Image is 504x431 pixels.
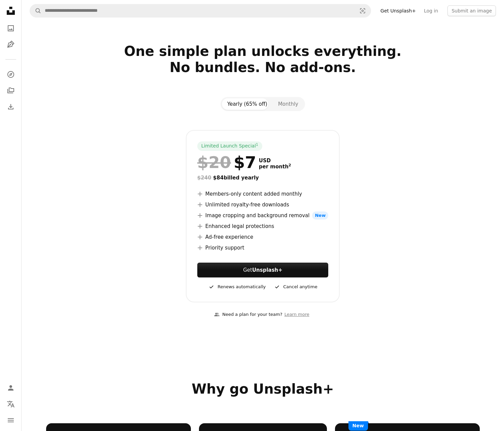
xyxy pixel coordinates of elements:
[197,190,328,198] li: Members-only content added monthly
[4,100,18,113] a: Download History
[197,263,328,277] button: GetUnsplash+
[4,413,18,427] button: Menu
[197,211,328,220] li: Image cropping and background removal
[214,311,282,318] div: Need a plan for your team?
[348,421,368,431] span: New
[222,98,273,110] button: Yearly (65% off)
[376,5,420,16] a: Get Unsplash+
[4,381,18,395] a: Log in / Sign up
[197,174,328,182] div: $84 billed yearly
[287,164,293,170] a: 2
[197,244,328,252] li: Priority support
[289,163,291,167] sup: 2
[282,309,311,320] a: Learn more
[208,283,266,291] div: Renews automatically
[197,222,328,230] li: Enhanced legal protections
[259,158,291,164] span: USD
[197,175,211,181] span: $240
[4,22,18,35] a: Photos
[420,5,442,16] a: Log in
[197,154,231,171] span: $20
[252,267,282,273] strong: Unsplash+
[46,381,480,397] h2: Why go Unsplash+
[312,211,328,220] span: New
[46,43,480,92] h2: One simple plan unlocks everything. No bundles. No add-ons.
[256,142,258,146] sup: 1
[30,4,371,18] form: Find visuals sitewide
[355,4,371,17] button: Visual search
[197,141,262,151] div: Limited Launch Special
[4,84,18,97] a: Collections
[4,397,18,411] button: Language
[273,98,304,110] button: Monthly
[197,233,328,241] li: Ad-free experience
[197,201,328,209] li: Unlimited royalty-free downloads
[255,143,260,150] a: 1
[259,164,291,170] span: per month
[4,4,18,19] a: Home — Unsplash
[274,283,317,291] div: Cancel anytime
[447,5,496,16] button: Submit an image
[4,38,18,51] a: Illustrations
[4,68,18,81] a: Explore
[197,154,256,171] div: $7
[30,4,41,17] button: Search Unsplash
